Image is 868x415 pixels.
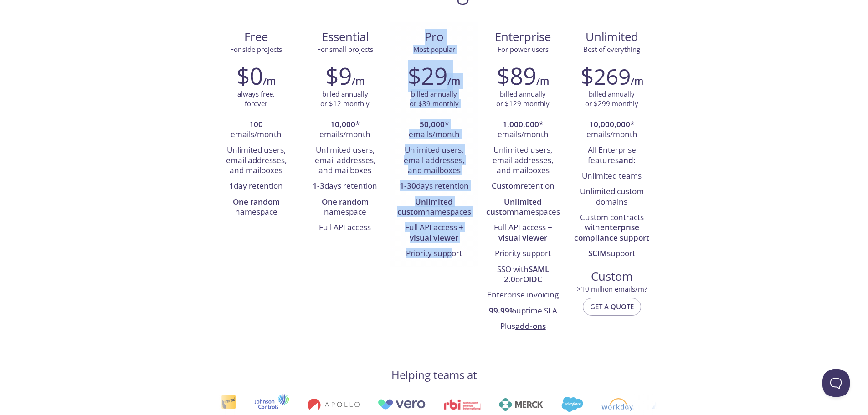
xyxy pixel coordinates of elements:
h6: /m [352,73,365,89]
li: emails/month [219,117,294,143]
img: merck [499,398,543,411]
li: days retention [308,179,383,194]
li: * emails/month [396,117,472,143]
span: Custom [575,269,649,284]
li: days retention [396,179,472,194]
strong: SCIM [588,248,607,258]
li: Unlimited users, email addresses, and mailboxes [219,143,294,179]
iframe: Help Scout Beacon - Open [822,369,850,397]
li: Priority support [485,246,560,261]
strong: 1-3 [313,180,324,191]
li: * emails/month [485,117,560,143]
li: Plus [485,319,560,334]
span: Unlimited [586,29,638,45]
li: namespace [219,195,294,220]
p: billed annually or $39 monthly [410,89,459,109]
li: Unlimited teams [574,169,649,184]
img: workday [601,398,634,411]
strong: 1 [229,180,234,191]
h6: /m [447,73,460,89]
strong: One random [233,196,280,207]
strong: and [619,155,633,165]
span: Enterprise [486,29,560,45]
strong: One random [322,196,369,207]
p: billed annually or $129 monthly [496,89,550,109]
li: namespaces [396,195,472,220]
li: support [574,246,649,261]
li: Priority support [396,246,472,261]
li: SSO with or [485,262,560,288]
h6: /m [631,73,643,89]
li: All Enterprise features : [574,143,649,169]
strong: 100 [249,119,263,129]
strong: visual viewer [498,232,547,243]
img: rbi [444,399,481,410]
li: Unlimited users, email addresses, and mailboxes [396,143,472,179]
img: salesforce [561,397,583,412]
strong: visual viewer [410,232,458,243]
h6: /m [263,73,276,89]
h4: Helping teams at [391,368,477,382]
h2: $ [580,62,631,89]
span: > 10 million emails/m? [577,284,647,293]
span: Get a quote [590,301,634,313]
img: vero [378,399,426,410]
li: * emails/month [574,117,649,143]
strong: SAML 2.0 [504,264,549,284]
li: namespaces [485,195,560,220]
li: Custom contracts with [574,210,649,246]
li: Unlimited users, email addresses, and mailboxes [308,143,383,179]
li: Full API access [308,220,383,236]
li: Full API access + [396,220,472,246]
strong: Custom [492,180,520,191]
strong: Unlimited custom [397,196,453,217]
span: Essential [308,29,382,45]
li: uptime SLA [485,303,560,319]
li: * emails/month [308,117,383,143]
li: Full API access + [485,220,560,246]
a: add-ons [515,321,546,331]
span: Most popular [413,45,455,54]
strong: Unlimited custom [486,196,542,217]
span: 269 [594,61,631,91]
p: billed annually or $299 monthly [585,89,638,109]
li: retention [485,179,560,194]
li: Unlimited users, email addresses, and mailboxes [485,143,560,179]
li: Enterprise invoicing [485,287,560,303]
button: Get a quote [583,298,641,315]
strong: enterprise compliance support [574,222,649,242]
p: billed annually or $12 monthly [320,89,370,109]
h2: $89 [497,62,536,89]
span: Best of everything [583,45,640,54]
strong: OIDC [523,274,542,284]
h2: $9 [325,62,352,89]
strong: 10,000 [330,119,355,129]
strong: 99.99% [489,305,516,316]
img: apollo [308,398,360,411]
span: For small projects [317,45,373,54]
span: Pro [397,29,471,45]
span: For side projects [230,45,282,54]
p: always free, forever [237,89,275,109]
strong: 50,000 [420,119,445,129]
h6: /m [536,73,549,89]
strong: 10,000,000 [589,119,630,129]
span: Free [219,29,293,45]
strong: 1-30 [400,180,416,191]
li: day retention [219,179,294,194]
li: Unlimited custom domains [574,184,649,210]
strong: 1,000,000 [503,119,539,129]
h2: $0 [236,62,263,89]
span: For power users [498,45,549,54]
h2: $29 [408,62,447,89]
li: namespace [308,195,383,220]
